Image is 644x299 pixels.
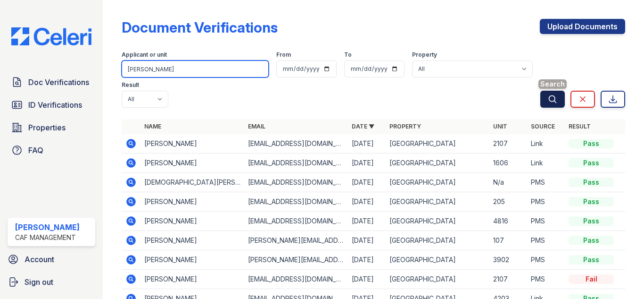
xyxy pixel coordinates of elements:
[386,231,489,250] td: [GEOGRAPHIC_DATA]
[248,123,265,130] a: Email
[122,19,278,36] div: Document Verifications
[527,212,565,231] td: PMS
[244,134,348,154] td: [EMAIL_ADDRESS][DOMAIN_NAME]
[489,212,527,231] td: 4816
[540,91,565,108] button: Search
[244,173,348,192] td: [EMAIL_ADDRESS][DOMAIN_NAME]
[28,145,43,156] span: FAQ
[348,154,386,173] td: [DATE]
[276,51,291,59] label: From
[569,197,614,206] div: Pass
[244,231,348,250] td: [PERSON_NAME][EMAIL_ADDRESS][DOMAIN_NAME]
[140,212,244,231] td: [PERSON_NAME]
[527,270,565,289] td: PMS
[412,51,437,59] label: Property
[140,192,244,212] td: [PERSON_NAME]
[348,250,386,270] td: [DATE]
[569,178,614,187] div: Pass
[569,158,614,168] div: Pass
[122,60,269,77] input: Search by name, email, or unit number
[244,270,348,289] td: [EMAIL_ADDRESS][DOMAIN_NAME]
[25,276,53,288] span: Sign out
[28,99,82,111] span: ID Verifications
[527,134,565,154] td: Link
[531,123,555,130] a: Source
[538,79,567,89] span: Search
[489,154,527,173] td: 1606
[15,233,80,242] div: CAF Management
[15,222,80,233] div: [PERSON_NAME]
[8,141,95,160] a: FAQ
[386,154,489,173] td: [GEOGRAPHIC_DATA]
[569,236,614,245] div: Pass
[527,231,565,250] td: PMS
[489,173,527,192] td: N/a
[8,118,95,137] a: Properties
[244,154,348,173] td: [EMAIL_ADDRESS][DOMAIN_NAME]
[527,250,565,270] td: PMS
[489,192,527,212] td: 205
[493,123,507,130] a: Unit
[8,73,95,92] a: Doc Verifications
[244,192,348,212] td: [EMAIL_ADDRESS][DOMAIN_NAME]
[140,154,244,173] td: [PERSON_NAME]
[386,212,489,231] td: [GEOGRAPHIC_DATA]
[540,19,625,34] a: Upload Documents
[140,231,244,250] td: [PERSON_NAME]
[352,123,374,130] a: Date ▼
[569,123,591,130] a: Result
[389,123,421,130] a: Property
[386,134,489,154] td: [GEOGRAPHIC_DATA]
[4,273,99,291] a: Sign out
[344,51,352,59] label: To
[348,231,386,250] td: [DATE]
[140,250,244,270] td: [PERSON_NAME]
[569,255,614,265] div: Pass
[28,122,66,133] span: Properties
[348,192,386,212] td: [DATE]
[244,250,348,270] td: [PERSON_NAME][EMAIL_ADDRESS][DOMAIN_NAME]
[527,173,565,192] td: PMS
[386,270,489,289] td: [GEOGRAPHIC_DATA]
[386,173,489,192] td: [GEOGRAPHIC_DATA]
[140,270,244,289] td: [PERSON_NAME]
[4,27,99,45] img: CE_Logo_Blue-a8612792a0a2168367f1c8372b55b34899dd931a85d93a1a3d3e32e68fde9ad4.png
[348,270,386,289] td: [DATE]
[489,134,527,154] td: 2107
[569,216,614,226] div: Pass
[244,212,348,231] td: [EMAIL_ADDRESS][DOMAIN_NAME]
[348,173,386,192] td: [DATE]
[489,250,527,270] td: 3902
[140,173,244,192] td: [DEMOGRAPHIC_DATA][PERSON_NAME]
[569,274,614,284] div: Fail
[569,139,614,148] div: Pass
[527,192,565,212] td: PMS
[122,81,139,89] label: Result
[144,123,161,130] a: Name
[386,250,489,270] td: [GEOGRAPHIC_DATA]
[25,254,54,265] span: Account
[28,77,89,88] span: Doc Verifications
[489,231,527,250] td: 107
[8,95,95,114] a: ID Verifications
[348,134,386,154] td: [DATE]
[4,250,99,269] a: Account
[122,51,167,59] label: Applicant or unit
[140,134,244,154] td: [PERSON_NAME]
[527,154,565,173] td: Link
[386,192,489,212] td: [GEOGRAPHIC_DATA]
[489,270,527,289] td: 2107
[348,212,386,231] td: [DATE]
